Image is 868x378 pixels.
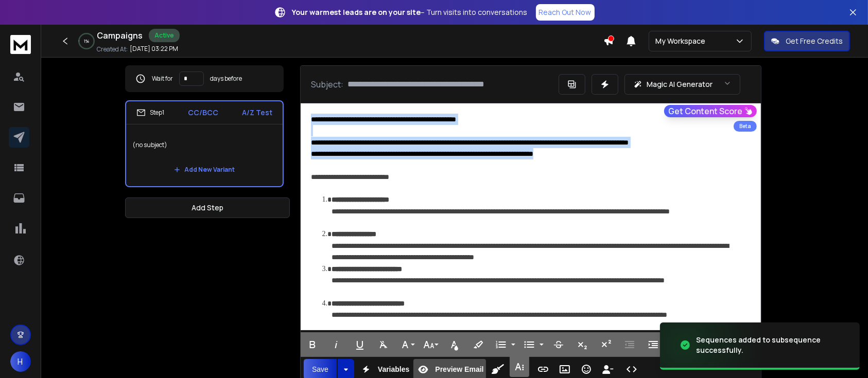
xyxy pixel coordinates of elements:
[764,31,850,51] button: Get Free Credits
[311,78,343,91] p: Subject:
[664,105,757,117] button: Get Content Score
[660,315,763,376] img: image
[376,365,412,374] span: Variables
[734,121,757,132] div: Beta
[620,334,639,355] button: Decrease Indent (Ctrl+[)
[130,45,178,53] p: [DATE] 03:22 PM
[696,335,847,355] div: Sequences added to subsequence successfully.
[136,108,164,117] div: Step 1
[149,29,180,42] div: Active
[292,7,421,17] strong: Your warmest leads are on your site
[132,131,276,159] p: (no subject)
[433,365,485,374] span: Preview Email
[539,7,592,17] p: Reach Out Now
[537,334,546,355] button: Unordered List
[786,36,843,46] p: Get Free Credits
[166,159,243,180] button: Add New Variant
[596,334,616,355] button: Superscript
[125,100,284,187] li: Step1CC/BCCA/Z Test(no subject)Add New Variant
[624,74,740,95] button: Magic AI Generator
[10,351,31,372] button: H
[188,107,218,118] p: CC/BCC
[519,334,539,355] button: Unordered List
[10,35,31,54] img: logo
[644,334,663,355] button: Increase Indent (Ctrl+])
[536,4,595,21] a: Reach Out Now
[152,75,173,83] p: Wait for
[97,45,128,53] p: Created At:
[97,29,143,42] h1: Campaigns
[125,197,290,218] button: Add Step
[242,107,272,118] p: A/Z Test
[292,7,528,17] p: – Turn visits into conversations
[210,75,242,83] p: days before
[655,36,709,46] p: My Workspace
[572,334,592,355] button: Subscript
[84,38,89,44] p: 1 %
[647,79,713,89] p: Magic AI Generator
